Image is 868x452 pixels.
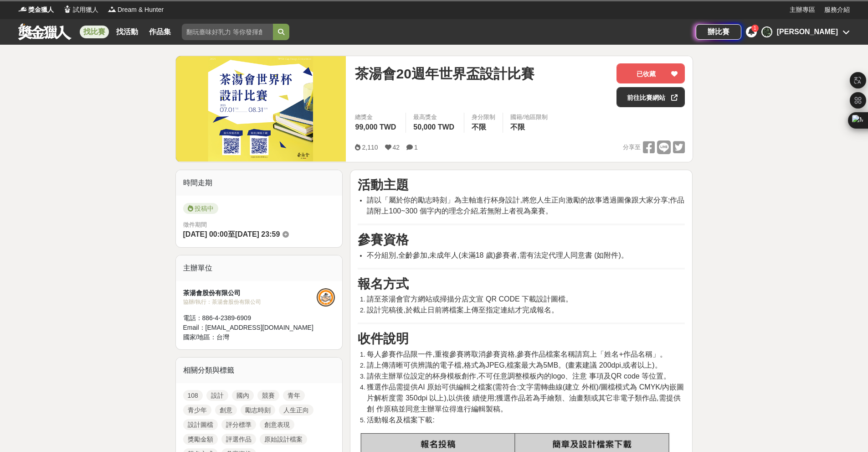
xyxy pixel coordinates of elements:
[616,63,685,83] button: 已收藏
[176,56,346,161] img: Cover Image
[216,333,229,341] span: 台灣
[413,123,454,131] span: 50,000 TWD
[232,390,254,401] a: 國內
[761,26,772,37] div: 藍
[358,233,409,247] strong: 參賽資格
[63,5,72,14] img: Logo
[260,434,307,445] a: 原始設計檔案
[367,251,628,259] span: 不分組別,全齡參加,未成年人(未滿18 歲)參賽者,需有法定代理人同意書 (如附件)。
[183,203,218,214] span: 投稿中
[235,230,280,238] span: [DATE] 23:59
[183,419,218,430] a: 設計圖檔
[183,288,317,298] div: 茶湯會股份有限公司
[279,405,313,416] a: 人生正向
[367,361,662,369] span: 請上傳清晰可供辨識的電子檔,格式為JPEG,檔案最大為5MB。(畫素建議 200dpi,或者以上)。
[183,230,228,238] span: [DATE] 00:00
[367,295,573,303] span: 請至茶湯會官方網站或掃描分店文宣 QR CODE 下載設計圖檔。
[182,24,273,40] input: 翻玩臺味好乳力 等你發揮創意！
[118,5,164,15] span: Dream & Hunter
[183,434,218,445] a: 獎勵金額
[108,5,164,15] a: LogoDream & Hunter
[824,5,850,15] a: 服務介紹
[18,5,27,14] img: Logo
[183,405,211,416] a: 青少年
[696,24,741,40] a: 辦比賽
[367,196,684,215] span: 請以「屬於你的勵志時刻」為主軸進行杯身設計,將您人生正向激勵的故事透過圖像跟大家分享;作品請附上100~300 個字內的理念介紹,若無附上者視為棄賽。
[257,390,279,401] a: 競賽
[145,26,175,38] a: 作品集
[393,144,400,151] span: 42
[28,5,54,15] span: 獎金獵人
[283,390,305,401] a: 青年
[206,390,228,401] a: 設計
[228,230,235,238] span: 至
[472,113,495,122] div: 身分限制
[113,26,142,38] a: 找活動
[367,416,434,424] span: 活動報名及檔案下載:
[754,26,756,31] span: 1
[80,26,109,38] a: 找比賽
[260,419,294,430] a: 創意表現
[367,383,684,413] span: 獲選作品需提供AI 原始可供編輯之檔案(需符合:文字需轉曲線(建立 外框)/圖檔模式為 CMYK/內嵌圖片解析度需 350dpi 以上),以供後 續使用;獲選作品若為手繪類、油畫類或其它非電子類...
[414,144,418,151] span: 1
[221,419,256,430] a: 評分標準
[183,221,207,228] span: 徵件期間
[108,5,117,14] img: Logo
[367,350,667,358] span: 每人參賽作品限一件,重複參賽將取消參賽資格,參賽作品檔案名稱請寫上「姓名+作品名稱」。
[215,405,237,416] a: 創意
[616,87,685,107] a: 前往比賽網站
[510,113,548,122] div: 國籍/地區限制
[183,323,317,333] div: Email： [EMAIL_ADDRESS][DOMAIN_NAME]
[623,140,641,154] span: 分享至
[73,5,98,15] span: 試用獵人
[18,5,54,15] a: Logo獎金獵人
[355,113,398,122] span: 總獎金
[241,405,275,416] a: 勵志時刻
[63,5,98,15] a: Logo試用獵人
[472,123,486,131] span: 不限
[176,255,343,281] div: 主辦單位
[413,113,457,122] span: 最高獎金
[790,5,815,15] a: 主辦專區
[183,390,203,401] a: 108
[183,313,317,323] div: 電話： 886-4-2389-6909
[183,298,317,306] div: 協辦/執行： 茶湯會股份有限公司
[183,333,217,341] span: 國家/地區：
[176,358,343,383] div: 相關分類與標籤
[355,123,396,131] span: 99,000 TWD
[358,277,409,291] strong: 報名方式
[358,178,409,192] strong: 活動主題
[176,170,343,196] div: 時間走期
[221,434,256,445] a: 評選作品
[358,332,409,346] strong: 收件說明
[510,123,525,131] span: 不限
[777,26,838,37] div: [PERSON_NAME]
[362,144,378,151] span: 2,110
[367,306,558,314] span: 設計完稿後,於截止日前將檔案上傳至指定連結才完成報名。
[367,372,671,380] span: 請依主辦單位設定的杯身模板創作,不可任意調整模板內的logo、注意 事項及QR code 等位置。
[355,63,534,84] span: 茶湯會20週年世界盃設計比賽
